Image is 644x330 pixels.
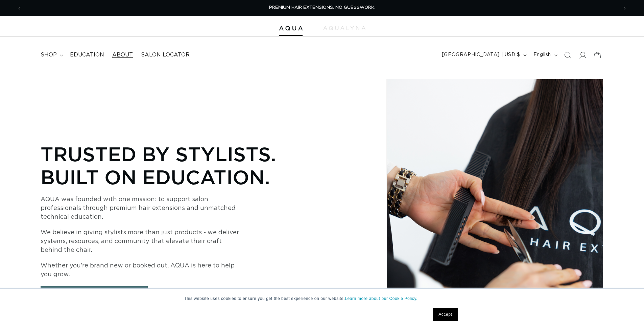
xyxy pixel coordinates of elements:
[279,26,303,31] img: Aqua Hair Extensions
[433,308,458,321] a: Accept
[560,48,575,63] summary: Search
[533,51,551,58] span: English
[442,51,520,58] span: [GEOGRAPHIC_DATA] | USD $
[41,286,148,302] a: Sign Up for a Pro Account
[41,51,57,58] span: shop
[345,296,418,301] a: Learn more about our Cookie Policy.
[41,195,243,221] p: AQUA was founded with one mission: to support salon professionals through premium hair extensions...
[141,51,190,58] span: Salon Locator
[66,47,108,63] a: Education
[112,51,133,58] span: About
[41,261,243,279] p: Whether you’re brand new or booked out, AQUA is here to help you grow.
[137,47,194,63] a: Salon Locator
[37,47,66,63] summary: shop
[41,228,243,255] p: We believe in giving stylists more than just products - we deliver systems, resources, and commun...
[41,142,297,188] p: Trusted by Stylists. Built on Education.
[617,2,632,15] button: Next announcement
[323,26,365,30] img: aqualyna.com
[12,2,27,15] button: Previous announcement
[70,51,104,58] span: Education
[438,49,529,62] button: [GEOGRAPHIC_DATA] | USD $
[269,5,375,10] span: PREMIUM HAIR EXTENSIONS. NO GUESSWORK.
[108,47,137,63] a: About
[184,296,460,302] p: This website uses cookies to ensure you get the best experience on our website.
[529,49,560,62] button: English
